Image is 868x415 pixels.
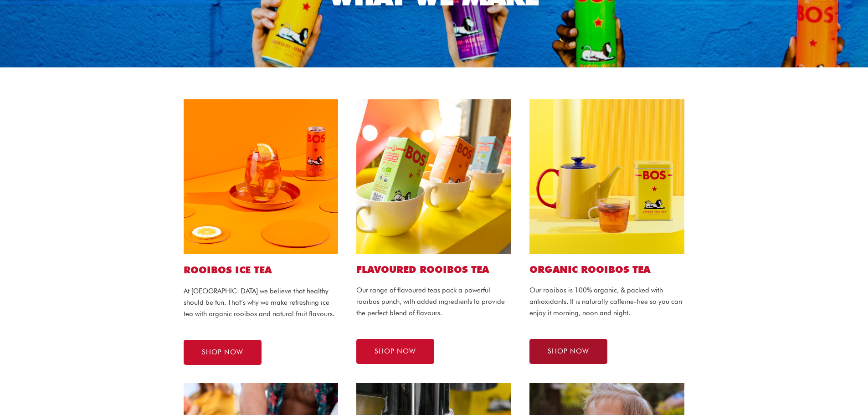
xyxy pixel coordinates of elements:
[356,285,511,318] p: Our range of flavoured teas pack a powerful rooibos punch, with added ingredients to provide the ...
[356,263,511,276] h2: Flavoured ROOIBOS TEA
[202,349,243,356] span: SHOP NOW
[529,263,684,276] h2: Organic ROOIBOS TEA
[529,339,607,364] a: SHOP NOW
[356,339,434,364] a: SHOP NOW
[529,285,684,318] p: Our rooibos is 100% organic, & packed with antioxidants. It is naturally caffeine-free so you can...
[548,348,589,355] span: SHOP NOW
[375,348,416,355] span: SHOP NOW
[184,340,262,365] a: SHOP NOW
[184,263,339,277] h1: ROOIBOS ICE TEA
[184,286,339,319] p: At [GEOGRAPHIC_DATA] we believe that healthy should be fun. That’s why we make refreshing ice tea...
